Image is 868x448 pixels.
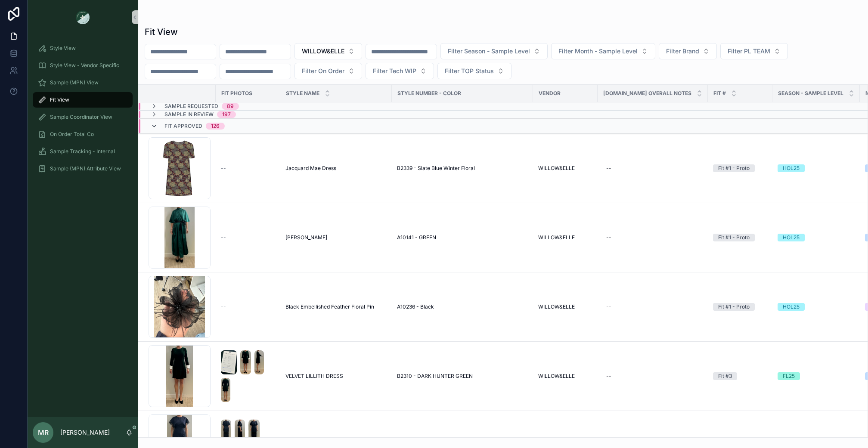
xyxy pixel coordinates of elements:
[538,373,592,380] a: WILLOW&ELLE
[603,300,703,314] a: --
[38,427,49,438] span: MR
[33,58,133,73] a: Style View - Vendor Specific
[235,420,245,444] img: Screenshot-2025-08-05-at-2.58.41-PM.png
[397,303,528,310] a: A10236 - Black
[366,63,434,79] button: Select Button
[606,165,611,172] div: --
[221,420,231,444] img: Screenshot-2025-08-05-at-2.58.49-PM.png
[221,350,237,374] img: Screenshot-2025-08-26-at-4.15.16-PM.png
[254,350,264,374] img: Screenshot-2025-08-26-at-4.15.21-PM.png
[28,34,138,188] div: scrollable content
[551,43,655,59] button: Select Button
[76,10,90,24] img: App logo
[286,90,319,97] span: STYLE NAME
[50,131,94,138] span: On Order Total Co
[720,43,788,59] button: Select Button
[778,164,855,172] a: HOL25
[164,111,214,118] span: Sample In Review
[397,373,473,380] span: B2310 - DARK HUNTER GREEN
[50,96,69,103] span: Fit View
[294,63,362,79] button: Select Button
[778,303,855,311] a: HOL25
[164,103,218,110] span: Sample Requested
[285,165,387,172] a: Jacquard Mae Dress
[33,144,133,159] a: Sample Tracking - Internal
[783,372,795,380] div: FL25
[666,47,699,56] span: Filter Brand
[33,92,133,108] a: Fit View
[50,45,76,52] span: Style View
[397,165,475,172] span: B2339 - Slate Blue Winter Floral
[240,350,251,374] img: Screenshot-2025-08-26-at-4.15.19-PM.png
[50,62,119,69] span: Style View - Vendor Specific
[718,303,750,311] div: Fit #1 - Proto
[397,303,434,310] span: A10236 - Black
[538,234,575,241] span: WILLOW&ELLE
[538,234,592,241] a: WILLOW&ELLE
[221,165,275,172] a: --
[606,373,611,380] div: --
[718,372,732,380] div: Fit #3
[440,43,548,59] button: Select Button
[397,234,436,241] span: A10141 - GREEN
[713,90,726,97] span: Fit #
[221,90,252,97] span: Fit Photos
[445,67,494,75] span: Filter TOP Status
[33,127,133,142] a: On Order Total Co
[437,63,512,79] button: Select Button
[221,303,226,310] span: --
[606,234,611,241] div: --
[302,67,344,75] span: Filter On Order
[221,234,275,241] a: --
[397,165,528,172] a: B2339 - Slate Blue Winter Floral
[397,373,528,380] a: B2310 - DARK HUNTER GREEN
[33,75,133,90] a: Sample (MPN) View
[221,303,275,310] a: --
[50,165,121,172] span: Sample (MPN) Attribute View
[713,164,767,172] a: Fit #1 - Proto
[603,90,691,97] span: [DOMAIN_NAME] Overall Notes
[778,234,855,241] a: HOL25
[713,303,767,311] a: Fit #1 - Proto
[558,47,638,56] span: Filter Month - Sample Level
[659,43,717,59] button: Select Button
[33,161,133,176] a: Sample (MPN) Attribute View
[221,378,230,402] img: Screenshot-2025-08-26-at-4.15.24-PM.png
[50,114,112,120] span: Sample Coordinator View
[778,372,855,380] a: FL25
[538,165,592,172] a: WILLOW&ELLE
[221,350,275,402] a: Screenshot-2025-08-26-at-4.15.16-PM.pngScreenshot-2025-08-26-at-4.15.19-PM.pngScreenshot-2025-08-...
[285,165,336,172] span: Jacquard Mae Dress
[285,303,387,310] a: Black Embellished Feather Floral Pin
[778,90,843,97] span: Season - Sample Level
[448,47,530,56] span: Filter Season - Sample Level
[222,111,231,118] div: 197
[713,372,767,380] a: Fit #3
[221,234,226,241] span: --
[60,428,110,437] p: [PERSON_NAME]
[603,161,703,175] a: --
[285,373,343,380] span: VELVET LILLITH DRESS
[718,234,750,241] div: Fit #1 - Proto
[718,164,750,172] div: Fit #1 - Proto
[713,234,767,241] a: Fit #1 - Proto
[50,148,115,155] span: Sample Tracking - Internal
[285,373,387,380] a: VELVET LILLITH DRESS
[539,90,561,97] span: Vendor
[221,165,226,172] span: --
[728,47,770,56] span: Filter PL TEAM
[211,123,220,130] div: 126
[33,40,133,56] a: Style View
[285,234,327,241] span: [PERSON_NAME]
[606,303,611,310] div: --
[227,103,234,110] div: 89
[397,234,528,241] a: A10141 - GREEN
[302,47,344,56] span: WILLOW&ELLE
[783,164,800,172] div: HOL25
[538,165,575,172] span: WILLOW&ELLE
[145,26,178,38] h1: Fit View
[538,303,592,310] a: WILLOW&ELLE
[294,43,362,59] button: Select Button
[248,420,260,444] img: Screenshot-2025-08-05-at-2.58.37-PM.png
[538,373,575,380] span: WILLOW&ELLE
